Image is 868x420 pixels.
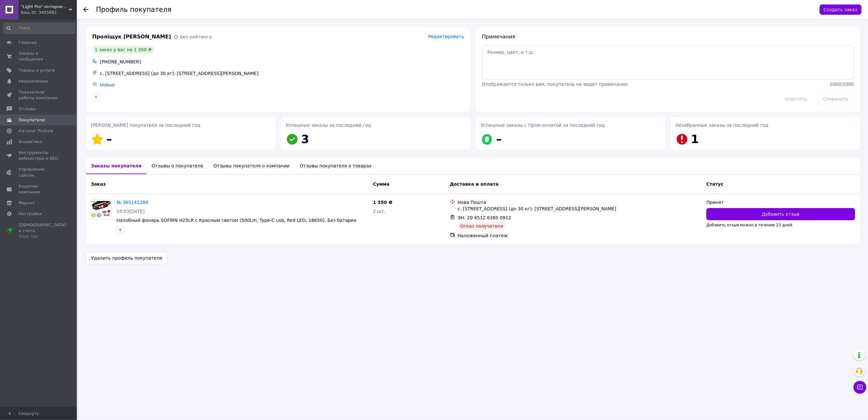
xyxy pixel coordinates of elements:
span: 3 [301,133,309,146]
div: Отзывы покупателя о товарах [295,157,377,174]
span: Заказ [91,182,106,187]
button: Создать заказ [820,4,862,15]
div: Принят [706,199,855,206]
span: Инструменты вебмастера и SEO [19,150,59,161]
div: Отказ получателя [458,222,506,230]
span: Уведомления [19,78,48,84]
span: Аналитика [19,139,42,145]
span: Редактировать [428,34,464,39]
span: Главная [19,40,36,45]
button: Добавить отзыв [706,208,855,220]
span: Каталог ProSale [19,128,53,134]
div: Prom топ [19,234,66,239]
span: Настройки [19,211,42,217]
span: Добавить отзыв можно в течение 23 дней [706,223,792,227]
div: Вернуться назад [83,6,88,13]
a: Налобный фонарь SOFIRN H25LR с Красным светом (500Lm, Type-C usb, Red LED, 18650), Без батареи [117,218,357,223]
span: Без рейтинга [180,34,212,39]
span: Маркет [19,200,35,206]
span: [DEMOGRAPHIC_DATA] и счета [19,222,66,240]
span: "Light Pro" интернет-магазин [21,4,69,10]
img: Фото товару [91,201,111,218]
div: [PHONE_NUMBER] [99,57,465,66]
div: 1 заказ у вас на 1 350 ₴ [92,46,154,53]
span: Заказы и сообщения [19,51,59,62]
a: Новые [100,82,115,87]
span: ЭН: 20 4512 6385 0912 [458,215,511,220]
div: Наложенный платеж [458,232,701,239]
div: с. [STREET_ADDRESS] (до 30 кг): [STREET_ADDRESS][PERSON_NAME] [99,69,465,78]
input: Поиск [3,22,75,34]
div: Заказы покупателя [86,157,147,174]
a: № 365141289 [117,200,148,205]
span: Примечания [482,34,515,40]
span: 1 [691,133,699,146]
span: [PERSON_NAME] покупателя за последний год [91,123,200,128]
div: Нова Пошта [458,199,701,206]
span: 1 350 ₴ [373,200,392,205]
span: Успешные заказы за последний год [286,123,371,128]
h1: Профиль покупателя [96,6,172,13]
span: Незабранные заказы за последний год [676,123,768,128]
button: Чат с покупателем [854,381,866,394]
span: Отображается только вам, покупатель не видит примечания [482,82,628,87]
span: Кошелек компании [19,183,59,195]
span: – [106,133,112,146]
span: Отзывы [19,106,36,112]
span: Доставка и оплата [450,182,499,187]
div: с. [STREET_ADDRESS] (до 30 кг): [STREET_ADDRESS][PERSON_NAME] [458,206,701,212]
div: Отзывы покупателя о компании [208,157,295,174]
span: Управление сайтом [19,166,59,178]
div: Отзывы о покупателе [147,157,208,174]
span: 2000 / 2000 [830,82,854,87]
span: Успешные заказы с Пром-оплатой за последний год [481,123,605,128]
span: Проліщук [PERSON_NAME] [92,33,171,41]
span: Статус [706,182,723,187]
span: 16:03[DATE] [117,209,145,214]
button: Удалить профиль покупателя [86,252,167,264]
span: Показатели работы компании [19,89,59,101]
span: – [496,133,502,146]
a: Фото товару [91,199,111,220]
div: Ваш ID: 3455881 [21,10,77,15]
span: Покупатели [19,117,45,123]
span: Добавить отзыв [762,211,800,217]
span: Товары и услуги [19,68,55,73]
span: 2 шт. [373,209,385,214]
span: Сумма [373,182,390,187]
